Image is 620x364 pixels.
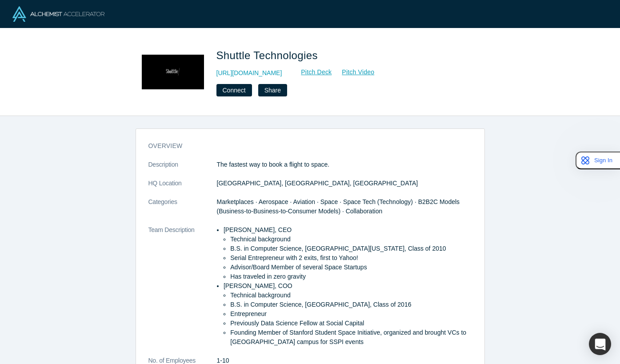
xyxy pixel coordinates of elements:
[142,41,204,103] img: Shuttle Technologies's Logo
[230,319,472,328] p: Previously Data Science Fellow at Social Capital
[230,235,472,244] li: Technical background
[216,84,252,96] button: Connect
[217,179,472,188] dd: [GEOGRAPHIC_DATA], [GEOGRAPHIC_DATA], [GEOGRAPHIC_DATA]
[230,328,472,347] p: Founding Member of Stanford Student Space Initiative, organized and brought VCs to [GEOGRAPHIC_DA...
[148,197,217,225] dt: Categories
[230,253,472,263] li: Serial Entrepreneur with 2 exits, first to Yahoo!
[230,300,472,309] p: B.S. in Computer Science, [GEOGRAPHIC_DATA], Class of 2016
[230,263,472,272] li: Advisor/Board Member of several Space Startups
[217,198,460,215] span: Marketplaces · Aerospace · Aviation · Space · Space Tech (Technology) · B2B2C Models (Business-to...
[230,244,472,253] li: B.S. in Computer Science, [GEOGRAPHIC_DATA][US_STATE], Class of 2010
[216,68,282,78] a: [URL][DOMAIN_NAME]
[230,291,472,300] p: Technical background
[12,6,104,22] img: Alchemist Logo
[332,67,375,77] a: Pitch Video
[230,309,472,319] p: Entrepreneur
[291,67,332,77] a: Pitch Deck
[258,84,287,96] button: Share
[148,141,460,151] h3: overview
[217,160,472,169] p: The fastest way to book a flight to space.
[224,281,472,347] li: [PERSON_NAME], COO
[216,49,321,61] span: Shuttle Technologies
[230,272,472,281] li: Has traveled in zero gravity
[148,179,217,197] dt: HQ Location
[224,225,472,281] li: [PERSON_NAME], CEO
[148,160,217,179] dt: Description
[148,225,217,356] dt: Team Description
